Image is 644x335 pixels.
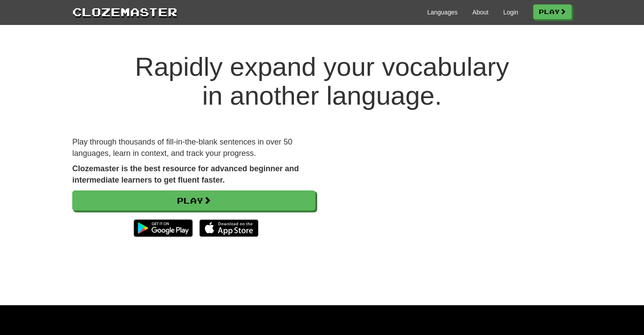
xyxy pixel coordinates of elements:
[472,8,488,17] a: About
[72,164,299,184] strong: Clozemaster is the best resource for advanced beginner and intermediate learners to get fluent fa...
[129,215,197,241] img: Get it on Google Play
[72,190,315,211] a: Play
[427,8,457,17] a: Languages
[72,4,177,20] a: Clozemaster
[199,219,258,237] img: Download_on_the_App_Store_Badge_US-UK_135x40-25178aeef6eb6b83b96f5f2d004eda3bffbb37122de64afbaef7...
[503,8,518,17] a: Login
[72,137,315,159] p: Play through thousands of fill-in-the-blank sentences in over 50 languages, learn in context, and...
[533,4,572,19] a: Play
